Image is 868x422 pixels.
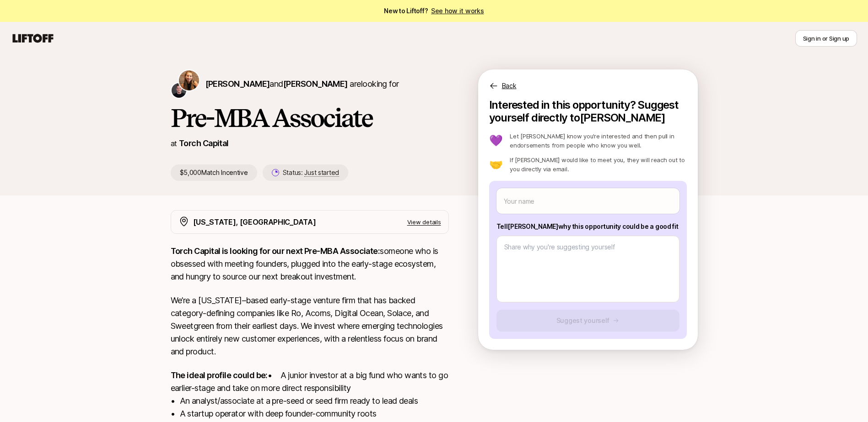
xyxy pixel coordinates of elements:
p: Back [502,80,517,91]
p: Interested in this opportunity? Suggest yourself directly to [PERSON_NAME] [489,99,687,124]
p: We’re a [US_STATE]–based early-stage venture firm that has backed category-defining companies lik... [171,294,449,358]
a: Torch Capital [179,138,229,148]
span: and [270,79,347,89]
span: Just started [304,169,339,177]
p: 🤝 [489,159,503,170]
p: are looking for [205,78,399,90]
p: [US_STATE], [GEOGRAPHIC_DATA] [193,216,316,228]
p: If [PERSON_NAME] would like to meet you, they will reach out to you directly via email. [510,155,686,174]
p: 💜 [489,135,503,146]
button: Sign in or Sign up [795,30,857,47]
a: See how it works [431,7,484,15]
span: [PERSON_NAME] [205,79,270,89]
strong: Torch Capital is looking for our next Pre-MBA Associate: [171,246,380,256]
p: someone who is obsessed with meeting founders, plugged into the early-stage ecosystem, and hungry... [171,245,449,283]
strong: The ideal profile could be: [171,370,268,380]
p: Tell [PERSON_NAME] why this opportunity could be a good fit [496,221,679,232]
h1: Pre-MBA Associate [171,104,449,132]
p: $5,000 Match Incentive [171,164,257,181]
img: Christopher Harper [172,83,186,98]
img: Katie Reiner [179,70,199,90]
p: at [171,137,177,149]
p: Let [PERSON_NAME] know you’re interested and then pull in endorsements from people who know you w... [510,132,686,150]
span: [PERSON_NAME] [283,79,348,89]
p: View details [407,217,441,227]
span: New to Liftoff? [384,5,484,16]
p: Status: [283,167,339,178]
